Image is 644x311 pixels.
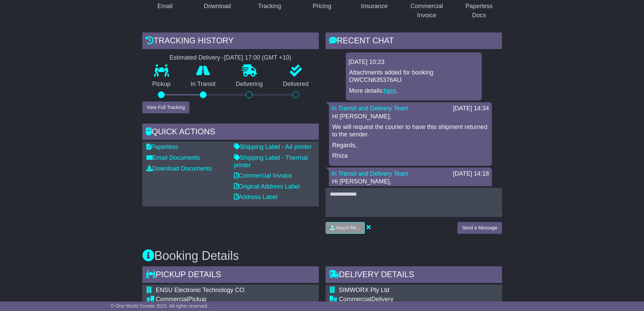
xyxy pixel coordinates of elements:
p: More details: . [349,87,478,95]
div: Pickup Details [142,266,319,285]
p: Attachments added for booking OWCCN635376AU. [349,69,478,84]
div: Estimated Delivery - [142,54,319,62]
button: View Full Tracking [142,102,189,113]
p: Pickup [142,81,181,88]
span: ENSU Electronic Technology CO. [156,287,246,293]
span: Commercial [156,296,188,303]
p: In Transit [181,81,226,88]
p: Regards, [332,142,488,149]
div: Delivery [339,296,469,303]
div: Delivery Details [326,266,502,285]
a: Download Documents [146,165,212,172]
span: © One World Courier 2025. All rights reserved. [111,303,209,309]
a: here [384,87,396,94]
a: Shipping Label - Thermal printer [234,154,308,169]
p: Delivering [226,81,273,88]
div: [DATE] 10:23 [349,59,479,66]
h3: Booking Details [142,249,502,263]
div: Paperless Docs [461,2,498,20]
p: Rhiza [332,152,488,160]
div: [DATE] 17:00 (GMT +10) [224,54,291,62]
div: Tracking [258,2,281,11]
a: In Transit and Delivery Team [332,105,409,112]
a: Shipping Label - A4 printer [234,143,312,150]
a: Original Address Label [234,183,300,190]
span: Commercial [339,296,372,303]
p: Hi [PERSON_NAME], [332,178,488,185]
a: Paperless [146,143,178,150]
div: Tracking history [142,32,319,51]
div: Insurance [361,2,388,11]
button: Send a Message [457,222,502,234]
div: RECENT CHAT [326,32,502,51]
div: [DATE] 14:34 [453,105,489,112]
a: Email Documents [146,154,200,161]
a: Address Label [234,194,278,200]
div: Quick Actions [142,124,319,142]
a: In Transit and Delivery Team [332,170,409,177]
a: Commercial Invoice [234,172,292,179]
span: SIMWORX Pty Ltd [339,287,389,293]
div: Pricing [313,2,331,11]
div: Commercial Invoice [408,2,445,20]
p: We will request the courier to have this shipment returned to the sender. [332,124,488,138]
div: Download [204,2,231,11]
div: [DATE] 14:18 [453,170,489,178]
p: Delivered [273,81,319,88]
div: Email [157,2,172,11]
p: Hi [PERSON_NAME], [332,113,488,120]
div: Pickup [156,296,315,303]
